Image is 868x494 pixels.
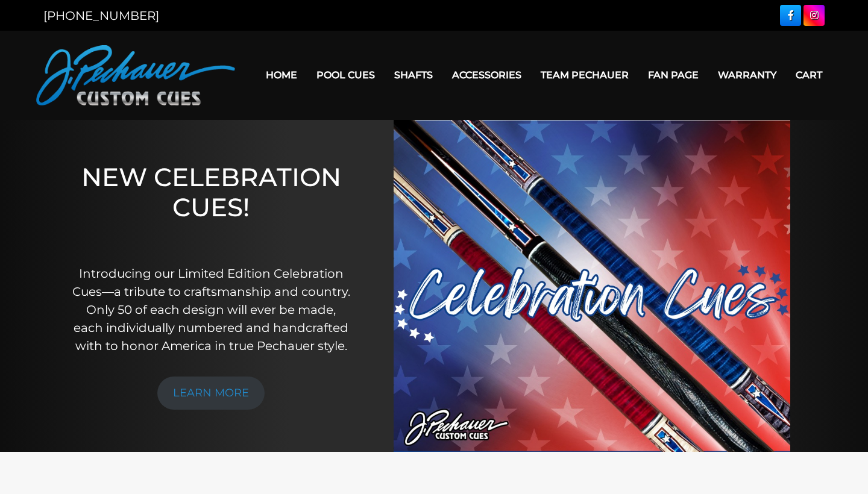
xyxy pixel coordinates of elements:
img: Pechauer Custom Cues [36,45,235,105]
a: Fan Page [638,60,708,90]
p: Introducing our Limited Edition Celebration Cues—a tribute to craftsmanship and country. Only 50 ... [71,264,351,355]
a: Home [256,60,307,90]
a: Shafts [385,60,442,90]
a: LEARN MORE [157,377,265,410]
h1: NEW CELEBRATION CUES! [71,162,351,248]
a: Pool Cues [307,60,385,90]
a: Warranty [708,60,786,90]
a: Team Pechauer [531,60,638,90]
a: Cart [786,60,832,90]
a: Accessories [442,60,531,90]
a: [PHONE_NUMBER] [43,8,159,23]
